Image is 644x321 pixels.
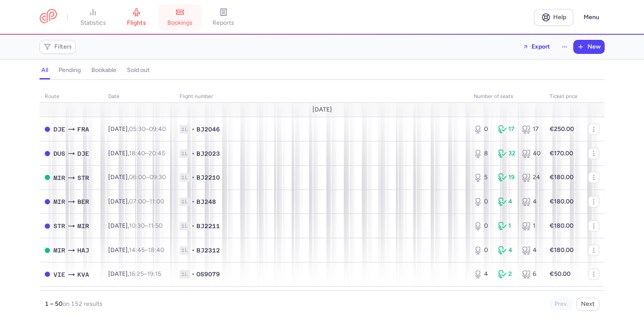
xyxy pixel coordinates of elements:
[522,173,539,182] div: 24
[115,8,158,27] a: flights
[498,246,515,255] div: 4
[196,149,220,158] span: BJ2023
[212,19,234,27] span: reports
[53,124,65,134] span: DJE
[179,270,190,278] span: 1L
[108,222,163,229] span: [DATE],
[127,19,146,27] span: flights
[550,246,574,254] strong: €180.00
[534,9,573,26] a: Help
[550,198,574,205] strong: €180.00
[522,222,539,230] div: 1
[544,90,583,103] th: Ticket price
[522,246,539,255] div: 4
[531,43,550,50] span: Export
[192,149,195,158] span: •
[149,150,165,157] time: 20:45
[522,125,539,134] div: 17
[59,66,81,74] h4: pending
[77,173,89,183] span: STR
[129,222,145,229] time: 10:30
[517,40,556,54] button: Export
[77,124,89,134] span: FRA
[147,270,161,278] time: 19:15
[192,197,195,206] span: •
[77,270,89,279] span: KVA
[179,246,190,255] span: 1L
[127,66,149,74] h4: sold out
[550,270,571,278] strong: €50.00
[77,197,89,206] span: BER
[192,222,195,230] span: •
[129,270,144,278] time: 16:25
[53,246,65,255] span: MIR
[498,222,515,230] div: 1
[468,90,544,103] th: number of seats
[550,174,574,181] strong: €180.00
[550,222,574,229] strong: €180.00
[498,270,515,278] div: 2
[129,198,146,205] time: 07:00
[522,197,539,206] div: 4
[312,106,332,113] span: [DATE]
[498,149,515,158] div: 32
[474,246,491,255] div: 0
[574,40,604,53] button: New
[576,298,599,311] button: Next
[167,19,193,27] span: bookings
[179,149,190,158] span: 1L
[196,246,220,255] span: BJ2312
[474,197,491,206] div: 0
[129,246,164,254] span: –
[196,197,216,206] span: BJ248
[498,197,515,206] div: 4
[588,43,601,50] span: New
[149,174,166,181] time: 09:30
[196,222,220,230] span: BJ2211
[129,125,146,133] time: 05:30
[148,246,164,254] time: 18:40
[196,125,220,134] span: BJ2046
[522,149,539,158] div: 40
[192,246,195,255] span: •
[149,198,164,205] time: 11:00
[129,246,145,254] time: 14:45
[174,90,468,103] th: Flight number
[40,90,103,103] th: route
[129,270,161,278] span: –
[474,125,491,134] div: 0
[45,300,63,308] strong: 1 – 50
[202,8,245,27] a: reports
[40,40,75,53] button: Filters
[550,150,573,157] strong: €170.00
[54,43,72,50] span: Filters
[522,270,539,278] div: 6
[53,149,65,158] span: DUS
[498,125,515,134] div: 17
[53,270,65,279] span: VIE
[196,270,220,278] span: OS9079
[196,173,220,182] span: BJ2210
[474,173,491,182] div: 5
[129,174,166,181] span: –
[40,9,57,25] a: CitizenPlane red outlined logo
[80,19,106,27] span: statistics
[53,173,65,183] span: MIR
[108,125,166,133] span: [DATE],
[129,222,163,229] span: –
[578,9,604,26] button: Menu
[41,66,48,74] h4: all
[474,270,491,278] div: 4
[550,298,573,311] button: Prev.
[77,221,89,231] span: MIR
[498,173,515,182] div: 19
[158,8,202,27] a: bookings
[108,246,164,254] span: [DATE],
[192,270,195,278] span: •
[148,222,163,229] time: 11:50
[553,14,566,20] span: Help
[108,270,161,278] span: [DATE],
[474,149,491,158] div: 8
[129,174,146,181] time: 06:00
[77,246,89,255] span: HAJ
